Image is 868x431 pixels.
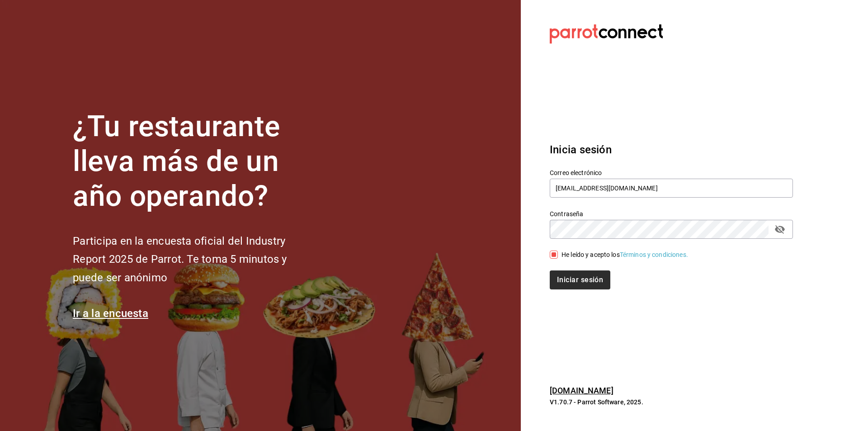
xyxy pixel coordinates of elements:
a: Términos y condiciones. [620,251,688,258]
button: Iniciar sesión [550,270,610,289]
a: [DOMAIN_NAME] [550,386,613,395]
label: Contraseña [550,211,793,217]
div: He leído y acepto los [561,250,688,260]
a: Ir a la encuesta [73,307,148,320]
h3: Inicia sesión [550,142,793,158]
h2: Participa en la encuesta oficial del Industry Report 2025 de Parrot. Te toma 5 minutos y puede se... [73,232,317,287]
label: Correo electrónico [550,170,793,176]
p: V1.70.7 - Parrot Software, 2025. [550,398,793,407]
h1: ¿Tu restaurante lleva más de un año operando? [73,109,317,213]
button: passwordField [772,222,788,237]
input: Ingresa tu correo electrónico [550,179,793,198]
